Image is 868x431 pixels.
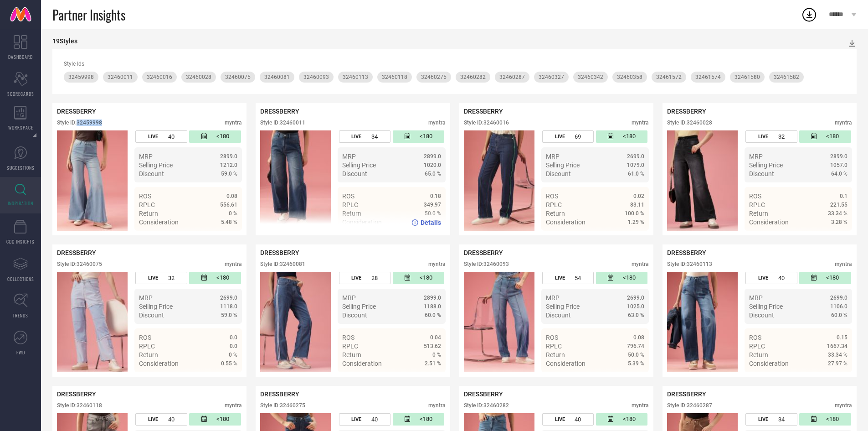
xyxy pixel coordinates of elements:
a: Details [208,235,237,242]
span: ROS [139,334,151,341]
span: MRP [749,153,763,160]
span: 69 [575,133,581,140]
div: Number of days since the style was first listed on the platform [799,272,851,284]
span: LIVE [758,416,768,422]
span: Details [217,376,237,384]
span: Consideration [139,360,179,367]
div: Style ID: 32459998 [57,119,102,126]
span: LIVE [351,275,361,281]
span: <180 [826,415,839,423]
span: 2.51 % [425,360,441,367]
span: 32461582 [774,74,799,80]
span: Discount [139,312,164,319]
span: 0.08 [633,334,644,341]
a: Details [208,376,237,384]
span: DRESSBERRY [667,108,706,115]
div: Click to view image [57,272,128,372]
span: LIVE [351,134,361,140]
img: Style preview image [667,130,738,231]
span: 60.0 % [425,312,441,318]
span: ROS [749,192,761,200]
span: 1106.0 [830,303,847,310]
span: DRESSBERRY [464,390,503,398]
img: Style preview image [464,272,534,372]
span: RPLC [139,201,155,208]
span: 32460287 [499,74,525,80]
span: RPLC [342,201,358,208]
span: Details [624,376,644,384]
span: LIVE [555,275,565,281]
span: 32461574 [695,74,721,80]
span: 32460282 [460,74,486,80]
span: 1057.0 [830,162,847,168]
span: 0.55 % [221,360,237,367]
span: <180 [216,415,229,423]
span: 64.0 % [831,171,847,177]
span: WORKSPACE [8,124,33,131]
span: 0.08 [226,193,237,199]
span: 0 % [432,352,441,358]
div: Number of days the style has been live on the platform [542,413,594,426]
div: Number of days the style has been live on the platform [135,413,187,426]
span: LIVE [351,416,361,422]
a: Details [818,376,847,384]
span: <180 [420,415,432,423]
span: 1079.0 [627,162,644,168]
div: Number of days since the style was first listed on the platform [596,130,647,143]
span: RPLC [546,343,562,350]
a: Details [818,235,847,242]
div: Number of days since the style was first listed on the platform [596,272,647,284]
a: Details [615,376,644,384]
div: Style ID: 32460011 [260,119,305,126]
span: 50.0 % [628,352,644,358]
span: ROS [749,334,761,341]
span: 2699.0 [627,295,644,301]
span: 1118.0 [220,303,237,310]
div: Number of days since the style was first listed on the platform [799,130,851,143]
span: Selling Price [342,161,376,169]
span: TRENDS [13,312,28,319]
span: 32460093 [303,74,329,80]
span: Return [546,351,565,358]
span: DRESSBERRY [667,249,706,256]
span: <180 [826,274,839,282]
span: 32460016 [147,74,172,80]
div: myntra [632,402,649,409]
span: 1212.0 [220,162,237,168]
span: RPLC [749,201,765,208]
span: 32460327 [539,74,564,80]
div: Click to view image [57,130,128,231]
span: Details [421,376,441,384]
div: Number of days since the style was first listed on the platform [393,130,444,143]
div: myntra [835,261,852,267]
span: RPLC [546,201,562,208]
span: DRESSBERRY [57,108,96,115]
span: Selling Price [342,303,376,310]
span: RPLC [342,343,358,350]
img: Style preview image [260,130,331,231]
div: myntra [225,119,242,126]
img: Style preview image [57,130,128,231]
span: Return [139,210,158,217]
div: myntra [632,261,649,267]
span: 32460075 [225,74,251,80]
span: Selling Price [139,161,173,169]
span: DRESSBERRY [260,249,299,256]
span: 32460342 [578,74,603,80]
span: Selling Price [749,161,783,169]
span: 60.0 % [831,312,847,318]
span: Discount [749,170,774,177]
span: 40 [778,275,785,281]
span: 5.39 % [628,360,644,367]
span: ROS [342,334,354,341]
span: Details [217,235,237,242]
span: 32 [168,275,175,281]
span: 2899.0 [830,153,847,160]
span: Details [624,235,644,242]
div: Number of days since the style was first listed on the platform [189,272,241,284]
span: 33.34 % [828,352,847,358]
span: 63.0 % [628,312,644,318]
span: 34 [778,416,785,423]
span: DRESSBERRY [667,390,706,398]
span: 3.28 % [831,219,847,225]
